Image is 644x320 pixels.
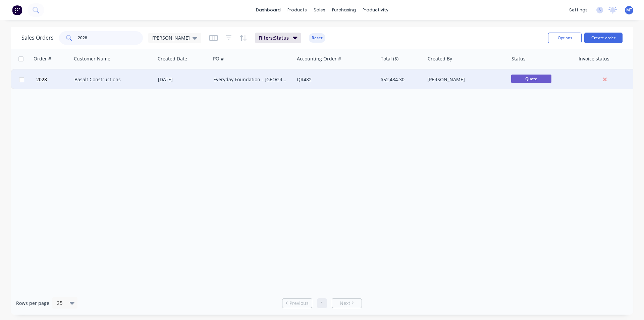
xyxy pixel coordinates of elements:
[255,33,301,43] button: Filters:Status
[381,55,398,62] div: Total ($)
[253,5,284,15] a: dashboard
[289,300,309,307] span: Previous
[428,55,452,62] div: Created By
[584,33,623,43] button: Create order
[36,76,47,83] span: 2028
[329,5,359,15] div: purchasing
[359,5,392,15] div: productivity
[152,34,190,41] span: [PERSON_NAME]
[427,76,502,83] div: [PERSON_NAME]
[21,35,54,41] h1: Sales Orders
[279,298,365,308] ul: Pagination
[511,75,551,83] span: Quote
[12,5,22,15] img: Factory
[78,31,143,45] input: Search...
[74,55,110,62] div: Customer Name
[213,55,224,62] div: PO #
[310,5,329,15] div: sales
[309,33,325,43] button: Reset
[626,7,632,13] span: MT
[284,5,310,15] div: products
[340,300,350,307] span: Next
[158,55,187,62] div: Created Date
[16,300,49,307] span: Rows per page
[259,35,289,41] span: Filters: Status
[512,55,526,62] div: Status
[297,76,312,83] a: QR482
[158,76,208,83] div: [DATE]
[74,76,149,83] div: Basalt Constructions
[566,5,591,15] div: settings
[34,55,51,62] div: Order #
[213,76,288,83] div: Everyday Foundation - [GEOGRAPHIC_DATA]
[332,300,362,307] a: Next page
[579,55,609,62] div: Invoice status
[297,55,341,62] div: Accounting Order #
[548,33,582,43] button: Options
[381,76,420,83] div: $52,484.30
[282,300,312,307] a: Previous page
[317,298,327,308] a: Page 1 is your current page
[34,70,74,90] button: 2028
